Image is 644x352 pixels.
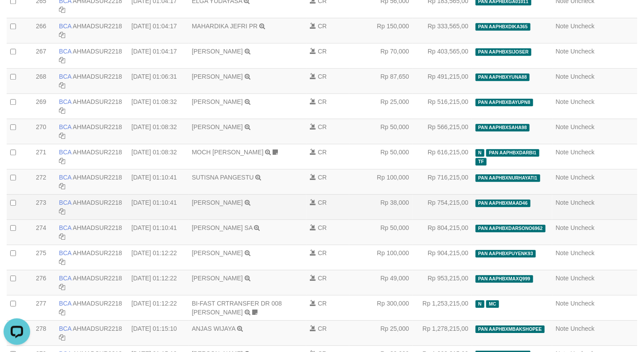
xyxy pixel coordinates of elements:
[556,224,569,231] a: Note
[556,300,569,307] a: Note
[59,199,71,206] span: BCA
[73,23,122,30] a: AHMADSUR2218
[570,149,594,156] a: Uncheck
[413,119,472,144] td: Rp 566,215,00
[59,283,65,291] a: Copy AHMADSUR2218 to clipboard
[59,157,65,165] a: Copy AHMADSUR2218 to clipboard
[556,275,569,282] a: Note
[318,199,327,206] span: CR
[349,194,413,219] td: Rp 38,000
[349,119,413,144] td: Rp 50,000
[59,149,71,156] span: BCA
[128,320,188,345] td: [DATE] 01:15:10
[73,325,122,332] a: AHMADSUR2218
[192,73,243,80] a: [PERSON_NAME]
[32,144,55,169] td: 271
[59,132,65,139] a: Copy AHMADSUR2218 to clipboard
[59,258,65,265] a: Copy AHMADSUR2218 to clipboard
[32,270,55,295] td: 276
[59,82,65,89] a: Copy AHMADSUR2218 to clipboard
[349,18,413,43] td: Rp 150,000
[476,174,540,182] span: PAN AAPHBXNURHAYATI1
[73,199,122,206] a: AHMADSUR2218
[59,224,71,231] span: BCA
[59,275,71,282] span: BCA
[32,93,55,119] td: 269
[128,43,188,68] td: [DATE] 01:04:17
[413,68,472,93] td: Rp 491,215,00
[570,224,594,231] a: Uncheck
[128,93,188,119] td: [DATE] 01:08:32
[73,174,122,181] a: AHMADSUR2218
[556,23,569,30] a: Note
[413,219,472,245] td: Rp 804,215,00
[476,199,531,207] span: PAN AAPHBXMAAD46
[556,98,569,105] a: Note
[413,270,472,295] td: Rp 953,215,00
[59,183,65,190] a: Copy AHMADSUR2218 to clipboard
[128,119,188,144] td: [DATE] 01:08:32
[192,325,235,332] a: ANJAS WIJAYA
[59,208,65,215] a: Copy AHMADSUR2218 to clipboard
[318,300,327,307] span: CR
[59,48,71,55] span: BCA
[4,4,30,30] button: Open LiveChat chat widget
[59,31,65,38] a: Copy AHMADSUR2218 to clipboard
[570,199,594,206] a: Uncheck
[349,295,413,320] td: Rp 300,000
[32,119,55,144] td: 270
[570,325,594,332] a: Uncheck
[413,169,472,194] td: Rp 716,215,00
[128,219,188,245] td: [DATE] 01:10:41
[476,300,484,308] span: Has Note
[192,199,243,206] a: [PERSON_NAME]
[349,320,413,345] td: Rp 25,000
[413,93,472,119] td: Rp 516,215,00
[349,270,413,295] td: Rp 49,000
[570,123,594,130] a: Uncheck
[349,144,413,169] td: Rp 50,000
[318,275,327,282] span: CR
[556,174,569,181] a: Note
[318,48,327,55] span: CR
[476,149,484,157] span: Has Note
[476,23,531,31] span: PAN AAPHBXDIKA365
[413,245,472,270] td: Rp 904,215,00
[59,107,65,114] a: Copy AHMADSUR2218 to clipboard
[59,23,71,30] span: BCA
[486,300,499,308] span: Manually Checked by: aqurobotp1
[349,68,413,93] td: Rp 87,650
[59,309,65,316] a: Copy AHMADSUR2218 to clipboard
[128,169,188,194] td: [DATE] 01:10:41
[556,249,569,256] a: Note
[32,68,55,93] td: 268
[413,43,472,68] td: Rp 403,565,00
[32,43,55,68] td: 267
[476,275,533,283] span: PAN AAPHBXMAXQ999
[570,98,594,105] a: Uncheck
[59,325,71,332] span: BCA
[556,48,569,55] a: Note
[192,275,243,282] a: [PERSON_NAME]
[413,320,472,345] td: Rp 1,278,215,00
[349,43,413,68] td: Rp 70,000
[73,275,122,282] a: AHMADSUR2218
[556,149,569,156] a: Note
[59,123,71,130] span: BCA
[556,199,569,206] a: Note
[318,325,327,332] span: CR
[73,300,122,307] a: AHMADSUR2218
[318,174,327,181] span: CR
[192,224,253,231] a: [PERSON_NAME] SA
[59,73,71,80] span: BCA
[59,233,65,240] a: Copy AHMADSUR2218 to clipboard
[318,224,327,231] span: CR
[318,98,327,105] span: CR
[32,320,55,345] td: 278
[349,93,413,119] td: Rp 25,000
[32,194,55,219] td: 273
[32,18,55,43] td: 266
[192,149,264,156] a: MOCH [PERSON_NAME]
[318,23,327,30] span: CR
[556,73,569,80] a: Note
